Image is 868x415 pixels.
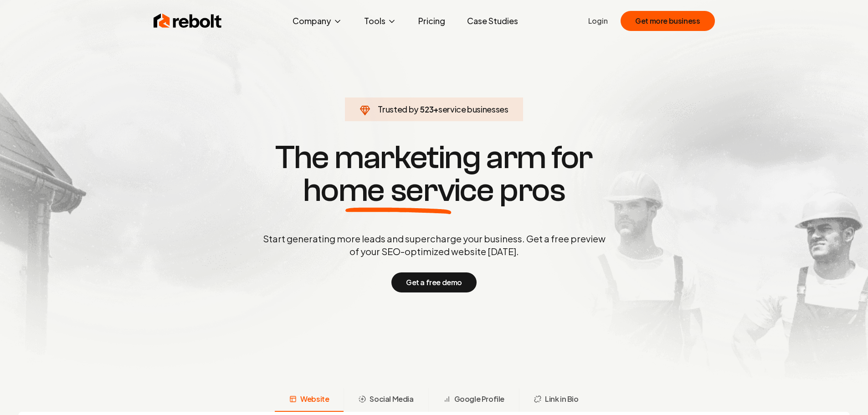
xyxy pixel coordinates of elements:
span: Google Profile [454,394,504,405]
button: Social Media [344,388,428,412]
button: Company [285,12,349,30]
span: 523 [420,103,433,116]
button: Google Profile [428,388,519,412]
a: Login [588,15,608,26]
button: Website [275,388,344,412]
h1: The marketing arm for pros [216,141,653,207]
button: Get a free demo [391,272,477,292]
span: Website [300,394,329,405]
button: Tools [357,12,404,30]
span: + [433,104,438,114]
button: Link in Bio [519,388,593,412]
span: Trusted by [378,104,418,114]
button: Get more business [621,11,714,31]
a: Pricing [411,12,452,30]
span: Social Media [370,394,413,405]
span: service businesses [438,104,508,114]
img: Rebolt Logo [154,12,222,30]
a: Case Studies [460,12,525,30]
p: Start generating more leads and supercharge your business. Get a free preview of your SEO-optimiz... [261,232,607,258]
span: home service [303,174,494,207]
span: Link in Bio [545,394,579,405]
